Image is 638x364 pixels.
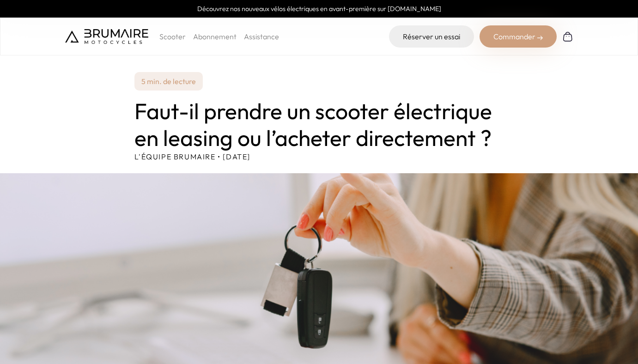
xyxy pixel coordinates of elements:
[159,31,186,42] p: Scooter
[134,98,504,151] h1: Faut-il prendre un scooter électrique en leasing ou l’acheter directement ?
[65,29,148,44] img: Brumaire Motocycles
[134,72,203,91] p: 5 min. de lecture
[480,25,557,48] div: Commander
[537,35,543,41] img: right-arrow-2.png
[244,32,279,41] a: Assistance
[389,25,474,48] a: Réserver un essai
[134,151,504,162] p: L'équipe Brumaire • [DATE]
[562,31,573,42] img: Panier
[193,32,237,41] a: Abonnement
